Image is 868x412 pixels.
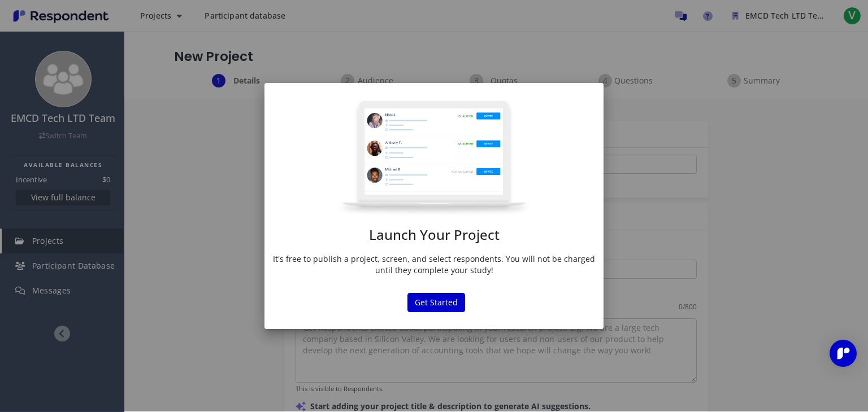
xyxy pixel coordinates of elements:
[264,83,604,330] md-dialog: Launch Your ...
[337,100,531,216] img: project-modal.png
[273,253,595,276] p: It's free to publish a project, screen, and select respondents. You will not be charged until the...
[407,293,465,312] button: Get Started
[273,227,595,242] h1: Launch Your Project
[830,340,857,367] div: Open Intercom Messenger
